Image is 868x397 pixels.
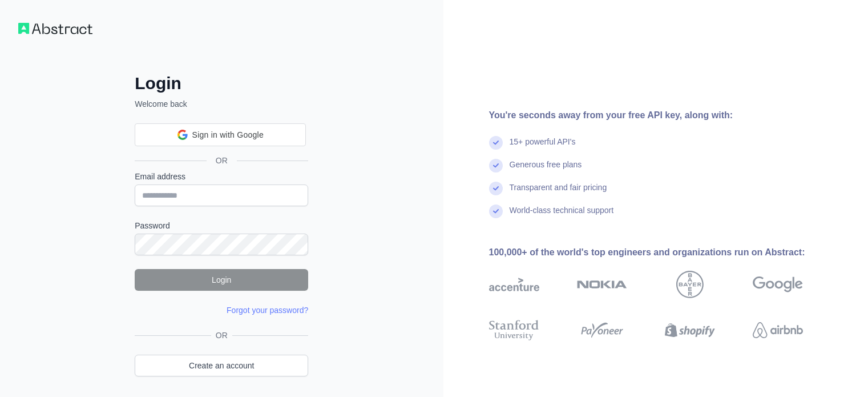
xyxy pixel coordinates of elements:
[135,73,308,94] h2: Login
[135,220,308,231] label: Password
[665,318,715,343] img: shopify
[18,23,92,34] img: Workflow
[510,136,576,159] div: 15+ powerful API's
[135,171,308,182] label: Email address
[211,330,232,341] span: OR
[753,318,803,343] img: airbnb
[135,355,308,376] a: Create an account
[489,159,503,173] img: check mark
[510,182,607,204] div: Transparent and fair pricing
[489,136,503,150] img: check mark
[489,246,839,259] div: 100,000+ of the world's top engineers and organizations run on Abstract:
[753,271,803,298] img: google
[135,123,306,146] div: Sign in with Google
[489,109,839,122] div: You're seconds away from your free API key, along with:
[489,204,503,218] img: check mark
[135,269,308,291] button: Login
[676,271,704,298] img: bayer
[577,318,627,343] img: payoneer
[135,98,308,110] p: Welcome back
[489,318,539,343] img: stanford university
[510,204,614,227] div: World-class technical support
[489,271,539,298] img: accenture
[227,306,308,315] a: Forgot your password?
[207,155,237,166] span: OR
[510,159,582,182] div: Generous free plans
[489,182,503,195] img: check mark
[192,129,264,141] span: Sign in with Google
[577,271,627,298] img: nokia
